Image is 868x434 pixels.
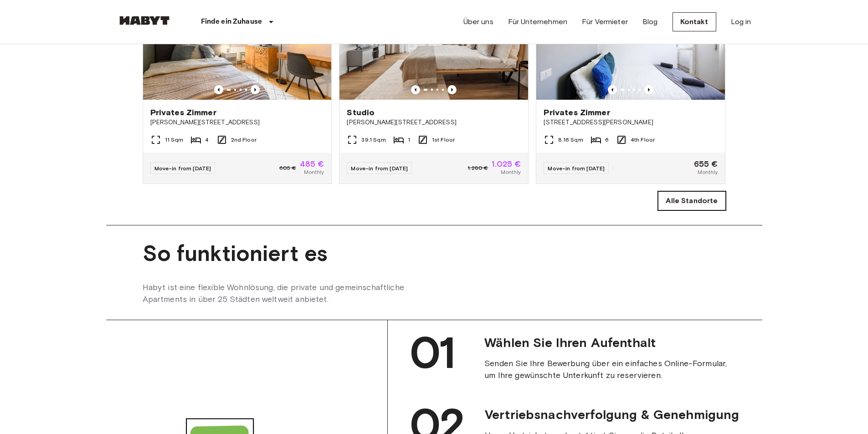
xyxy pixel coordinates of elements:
span: So funktioniert es [143,240,726,267]
span: Monthly [501,168,521,176]
span: Habyt ist eine flexible Wohnlösung, die private und gemeinschaftliche Apartments in über 25 Städt... [143,281,416,305]
a: Blog [642,16,658,27]
button: Previous image [251,85,260,94]
a: Über uns [463,16,493,27]
span: 605 € [279,164,296,172]
button: Previous image [644,85,653,94]
span: 39.1 Sqm [361,136,385,144]
button: Previous image [447,85,457,94]
span: Monthly [698,168,718,176]
button: Previous image [411,85,420,94]
a: Für Unternehmen [508,16,567,27]
span: Vertriebsnachverfolgung & Genehmigung [485,407,740,422]
span: 2nd Floor [231,136,257,144]
span: Move-in from [DATE] [154,165,211,172]
span: 1st Floor [432,136,455,144]
span: 01 [410,326,454,379]
span: 1.025 € [492,160,521,168]
span: Studio [347,107,375,118]
span: [STREET_ADDRESS][PERSON_NAME] [544,118,718,127]
span: [PERSON_NAME][STREET_ADDRESS] [347,118,521,127]
span: Move-in from [DATE] [548,165,605,172]
span: 4 [205,136,209,144]
a: Für Vermieter [582,16,628,27]
span: 11 Sqm [165,136,184,144]
span: Senden Sie Ihre Bewerbung über ein einfaches Online-Formular, um Ihre gewünschte Unterkunft zu re... [484,357,740,381]
span: Monthly [304,168,324,176]
p: Finde ein Zuhause [201,16,262,27]
button: Previous image [608,85,617,94]
button: Previous image [214,85,223,94]
a: Log in [731,16,751,27]
span: Wählen Sie Ihren Aufenthalt [484,335,740,350]
a: Kontakt [673,12,716,31]
span: 1.280 € [467,164,488,172]
span: Move-in from [DATE] [351,165,408,172]
span: [PERSON_NAME][STREET_ADDRESS] [150,118,324,127]
span: 8.16 Sqm [558,136,583,144]
span: 655 € [694,160,718,168]
span: Privates Zimmer [544,107,610,118]
span: 485 € [300,160,324,168]
a: Alle Standorte [658,191,725,210]
img: Habyt [117,16,172,25]
span: Privates Zimmer [150,107,216,118]
span: 1 [408,136,410,144]
span: 6 [605,136,609,144]
span: 4th Floor [631,136,655,144]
